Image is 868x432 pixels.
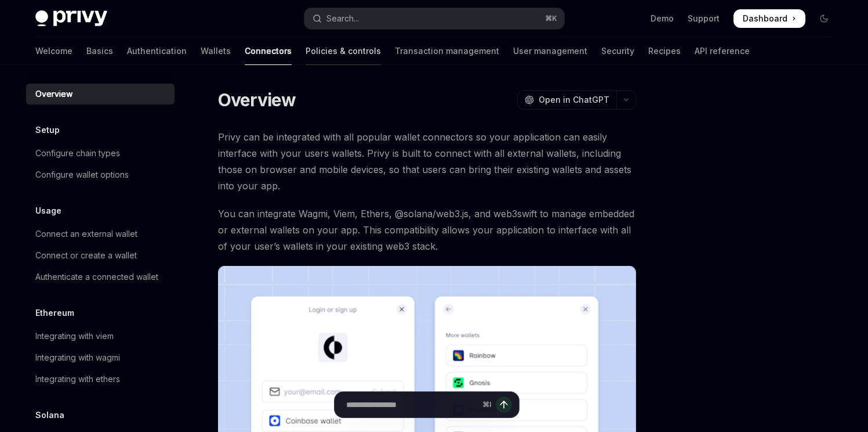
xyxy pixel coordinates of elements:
[35,123,60,137] h5: Setup
[245,37,292,65] a: Connectors
[26,164,175,185] a: Configure wallet options
[651,13,674,24] a: Demo
[218,129,636,194] span: Privy can be integrated with all popular wallet connectors so your application can easily interfa...
[86,37,113,65] a: Basics
[35,227,137,241] div: Connect an external wallet
[201,37,231,65] a: Wallets
[26,347,175,368] a: Integrating with wagmi
[35,10,107,27] img: dark logo
[26,143,175,164] a: Configure chain types
[26,326,175,347] a: Integrating with viem
[26,224,175,244] a: Connect an external wallet
[743,13,787,24] span: Dashboard
[517,90,616,110] button: Open in ChatGPT
[539,94,609,106] span: Open in ChatGPT
[127,37,187,65] a: Authentication
[513,37,587,65] a: User management
[815,9,833,28] button: Toggle dark mode
[26,369,175,390] a: Integrating with ethers
[218,89,296,110] h1: Overview
[695,37,750,65] a: API reference
[326,12,359,26] div: Search...
[35,329,114,343] div: Integrating with viem
[496,397,512,413] button: Send message
[306,37,381,65] a: Policies & controls
[688,13,720,24] a: Support
[601,37,634,65] a: Security
[35,204,61,218] h5: Usage
[346,392,478,417] input: Ask a question...
[545,14,557,23] span: ⌘ K
[304,8,564,29] button: Open search
[35,408,64,422] h5: Solana
[35,168,129,182] div: Configure wallet options
[218,206,636,254] span: You can integrate Wagmi, Viem, Ethers, @solana/web3.js, and web3swift to manage embedded or exter...
[35,87,72,101] div: Overview
[26,267,175,287] a: Authenticate a connected wallet
[648,37,681,65] a: Recipes
[35,306,74,320] h5: Ethereum
[35,249,137,262] div: Connect or create a wallet
[26,84,175,105] a: Overview
[395,37,499,65] a: Transaction management
[26,245,175,266] a: Connect or create a wallet
[733,9,805,28] a: Dashboard
[35,372,120,386] div: Integrating with ethers
[35,37,72,65] a: Welcome
[35,270,158,284] div: Authenticate a connected wallet
[35,146,120,160] div: Configure chain types
[35,351,120,365] div: Integrating with wagmi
